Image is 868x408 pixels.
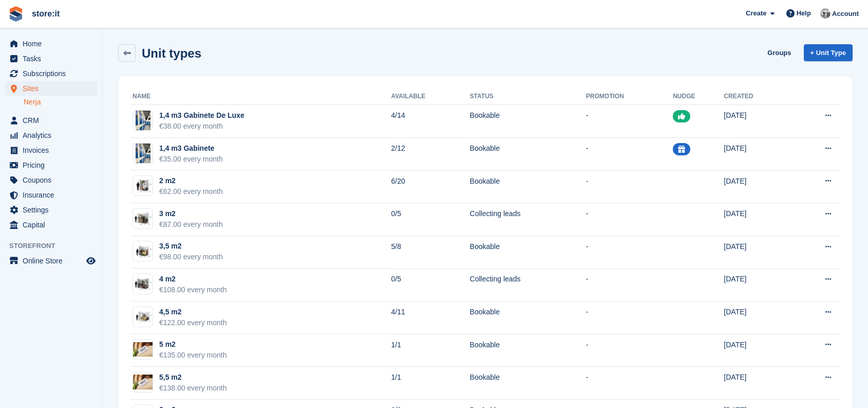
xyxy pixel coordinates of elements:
[586,367,673,400] td: -
[470,334,586,367] td: Bookable
[159,121,244,132] div: €38.00 every month
[724,236,791,269] td: [DATE]
[23,37,84,51] span: Home
[142,46,201,60] h2: Unit types
[23,66,84,81] span: Subscriptions
[586,138,673,171] td: -
[5,203,97,217] a: menu
[5,218,97,232] a: menu
[820,8,831,19] img: Christian Ehrensvärd
[23,143,84,157] span: Invoices
[586,301,673,334] td: -
[724,203,791,236] td: [DATE]
[391,269,469,301] td: 0/5
[23,218,84,232] span: Capital
[133,310,153,324] img: 4,5m2-unit_m.jpg
[5,81,97,96] a: menu
[5,188,97,202] a: menu
[586,88,673,105] th: Promotion
[23,254,84,268] span: Online Store
[133,211,153,226] img: 3m2-unit_m.jpg
[391,105,469,138] td: 4/14
[159,285,227,295] div: €108.00 every month
[136,143,150,164] img: store-it0004.jpg
[586,105,673,138] td: -
[5,66,97,81] a: menu
[23,81,84,96] span: Sites
[724,105,791,138] td: [DATE]
[391,170,469,203] td: 6/20
[24,97,97,107] a: Nerja
[23,173,84,187] span: Coupons
[724,170,791,203] td: [DATE]
[673,88,724,105] th: Nudge
[133,277,153,291] img: 4m2-unit_m.jpg
[470,138,586,171] td: Bookable
[159,143,223,154] div: 1,4 m3 Gabinete
[470,88,586,105] th: Status
[470,170,586,203] td: Bookable
[586,170,673,203] td: -
[159,175,223,186] div: 2 m2
[5,158,97,172] a: menu
[159,241,223,252] div: 3,5 m2
[159,208,223,219] div: 3 m2
[391,138,469,171] td: 2/12
[832,9,859,19] span: Account
[470,105,586,138] td: Bookable
[23,158,84,172] span: Pricing
[159,307,227,317] div: 4,5 m2
[133,244,153,259] img: 3,5m2-unit_m.jpg
[724,334,791,367] td: [DATE]
[23,203,84,217] span: Settings
[133,375,153,389] img: 1817_store_it_SR-Mockup-01_small.jpg
[470,203,586,236] td: Collecting leads
[9,241,102,251] span: Storefront
[85,255,97,267] a: Preview store
[5,143,97,157] a: menu
[470,236,586,269] td: Bookable
[159,110,244,121] div: 1,4 m3 Gabinete De Luxe
[470,367,586,400] td: Bookable
[5,37,97,51] a: menu
[391,367,469,400] td: 1/1
[8,6,24,22] img: stora-icon-8386f47178a22dfd0bd8f6a31ec36ba5ce8667c1dd55bd0f319d3a0aa187defe.svg
[159,154,223,165] div: €35.00 every month
[391,334,469,367] td: 1/1
[159,219,223,230] div: €87.00 every month
[5,113,97,128] a: menu
[724,269,791,301] td: [DATE]
[159,372,227,383] div: 5,5 m2
[391,236,469,269] td: 5/8
[28,5,64,22] a: store:it
[130,88,391,105] th: Name
[724,138,791,171] td: [DATE]
[159,350,227,361] div: €135.00 every month
[5,128,97,143] a: menu
[23,113,84,128] span: CRM
[724,367,791,400] td: [DATE]
[586,236,673,269] td: -
[159,274,227,285] div: 4 m2
[586,269,673,301] td: -
[763,44,795,61] a: Groups
[391,301,469,334] td: 4/11
[159,339,227,350] div: 5 m2
[470,301,586,334] td: Bookable
[133,342,153,357] img: 1817_store_it_SR-Mockup-01_small.jpg
[5,51,97,66] a: menu
[5,254,97,268] a: menu
[804,44,853,61] a: + Unit Type
[23,128,84,143] span: Analytics
[586,334,673,367] td: -
[391,203,469,236] td: 0/5
[746,8,766,19] span: Create
[133,179,153,193] img: 2m2-unit_m.jpg
[159,317,227,328] div: €122.00 every month
[724,88,791,105] th: Created
[23,188,84,202] span: Insurance
[470,269,586,301] td: Collecting leads
[159,186,223,197] div: €62.00 every month
[5,173,97,187] a: menu
[391,88,469,105] th: Available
